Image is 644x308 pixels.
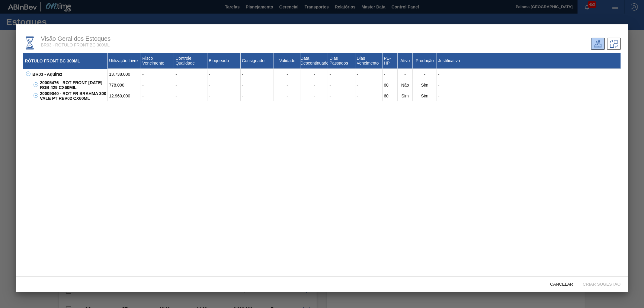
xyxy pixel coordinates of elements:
div: Data Descontinuado [301,53,328,69]
div: - [207,80,241,90]
div: Sim [413,90,437,101]
button: Criar sugestão [578,279,625,290]
div: 20005476 - ROT FRONT [DATE] RGB 429 CX60MIL [38,80,108,90]
div: - [207,69,241,80]
div: - [413,69,437,80]
div: Consignado [241,53,274,69]
div: - [437,69,620,80]
div: Produção [413,53,437,69]
div: - [141,90,174,101]
span: Cancelar [545,282,578,287]
div: - [383,69,398,80]
div: Justificativa [437,53,620,69]
div: - [328,69,355,80]
div: - [274,90,301,101]
div: Controle Qualidade [174,53,207,69]
div: 778,000 [108,80,141,90]
div: Dias Vencimento [355,53,383,69]
div: - [174,90,207,101]
div: - [355,90,383,101]
div: Não [398,80,413,90]
div: Sim [413,80,437,90]
div: - [274,80,301,90]
button: Cancelar [545,279,578,290]
span: Criar sugestão [578,282,625,287]
div: - [301,80,328,90]
div: 20009040 - ROT FR BRAHMA 300 VALE PT REV02 CX60ML [38,90,108,101]
div: - [141,80,174,90]
div: - [274,69,301,80]
div: 12.960,000 [108,90,141,101]
div: Dias Passados [328,53,355,69]
div: - [328,90,355,101]
div: PE-HP [383,53,398,69]
span: Visão Geral dos Estoques [41,35,111,42]
div: Validade [274,53,301,69]
div: 60 [383,90,398,101]
div: - [355,80,383,90]
div: Sugestões de Trasferência [607,38,621,50]
div: 13.738,000 [108,69,141,80]
div: - [437,90,620,101]
div: - [241,69,274,80]
div: - [398,69,413,80]
div: BR03 - Aquiraz [31,69,108,80]
div: 60 [383,80,398,90]
div: - [355,69,383,80]
div: Sim [398,90,413,101]
div: Bloqueado [207,53,241,69]
div: - [328,80,355,90]
div: - [301,69,328,80]
span: BR03 - RÓTULO FRONT BC 300ML [41,43,110,47]
div: Utilização Livre [108,53,141,69]
div: - [174,69,207,80]
div: - [207,90,241,101]
div: - [141,69,174,80]
div: Ativo [398,53,413,69]
div: - [437,80,620,90]
div: - [301,90,328,101]
div: Unidade Atual/ Unidades [591,38,605,50]
div: - [174,80,207,90]
div: Risco Vencimento [141,53,174,69]
div: - [241,90,274,101]
div: RÓTULO FRONT BC 300ML [23,53,108,69]
div: - [241,80,274,90]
